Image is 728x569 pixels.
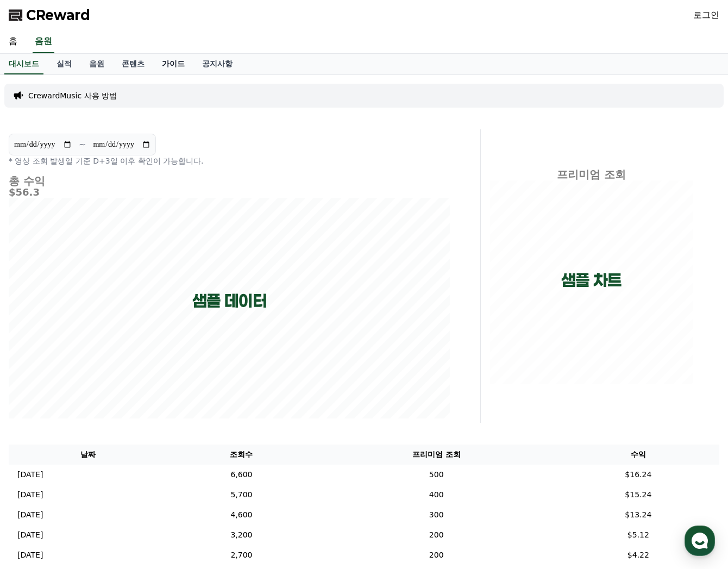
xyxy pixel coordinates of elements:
td: $4.22 [557,545,719,565]
h4: 프리미엄 조회 [489,168,693,180]
td: 4,600 [167,505,315,525]
p: * 영상 조회 발생일 기준 D+3일 이후 확인이 가능합니다. [9,155,450,166]
td: 400 [316,485,557,505]
a: CReward [9,7,90,24]
a: 대화 [72,345,140,372]
td: 3,200 [167,525,315,545]
th: 프리미엄 조회 [316,445,557,465]
p: 샘플 차트 [561,271,622,290]
a: 설정 [140,345,209,372]
span: 홈 [34,361,41,370]
h5: $56.3 [9,187,450,198]
th: 수익 [557,445,719,465]
th: 조회수 [167,445,315,465]
td: 2,700 [167,545,315,565]
p: 샘플 데이터 [192,291,267,311]
p: [DATE] [17,489,43,501]
a: 콘텐츠 [113,54,153,74]
p: ~ [79,138,86,151]
p: [DATE] [17,529,43,541]
td: 6,600 [167,465,315,485]
a: 공지사항 [193,54,241,74]
a: 실적 [48,54,80,74]
p: [DATE] [17,549,43,561]
td: $5.12 [557,525,719,545]
span: 설정 [168,361,181,370]
a: CrewardMusic 사용 방법 [28,90,117,101]
p: [DATE] [17,509,43,521]
span: CReward [26,7,90,24]
span: 대화 [99,361,112,370]
a: 가이드 [153,54,193,74]
h4: 총 수익 [9,175,450,187]
td: $16.24 [557,465,719,485]
td: 500 [316,465,557,485]
a: 음원 [80,54,113,74]
p: [DATE] [17,469,43,480]
a: 홈 [3,345,72,372]
td: 200 [316,525,557,545]
td: $15.24 [557,485,719,505]
a: 로그인 [693,9,719,22]
th: 날짜 [9,445,167,465]
td: 300 [316,505,557,525]
td: $13.24 [557,505,719,525]
td: 5,700 [167,485,315,505]
a: 대시보드 [4,54,43,74]
td: 200 [316,545,557,565]
a: 음원 [33,30,54,53]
